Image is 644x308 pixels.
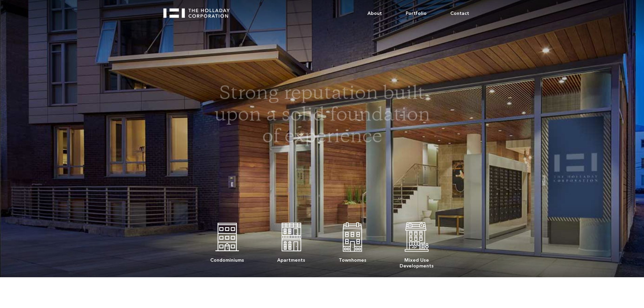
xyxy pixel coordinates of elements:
div: Mixed Use Developments [400,254,434,269]
div: Condominiums [210,254,244,263]
h1: Strong reputation built upon a solid foundation of experience [211,84,433,148]
div: Apartments [277,254,305,263]
div: Townhomes [339,254,366,263]
a: Contact [438,3,481,24]
a: home [163,3,236,18]
a: Portfolio [394,3,438,24]
a: About [356,3,394,24]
